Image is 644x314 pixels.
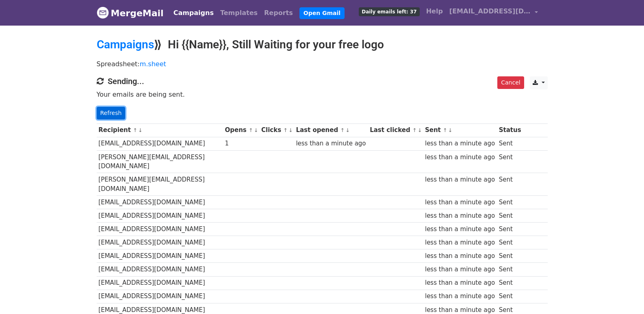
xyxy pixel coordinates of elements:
a: Campaigns [170,5,217,21]
img: MergeMail logo [97,6,109,19]
th: Clicks [259,123,294,137]
td: [EMAIL_ADDRESS][DOMAIN_NAME] [97,209,223,223]
a: m.sheet [140,60,166,68]
th: Status [497,123,523,137]
a: ↓ [345,127,350,133]
td: [EMAIL_ADDRESS][DOMAIN_NAME] [97,276,223,290]
p: Spreadsheet: [97,60,548,68]
td: [EMAIL_ADDRESS][DOMAIN_NAME] [97,263,223,276]
td: Sent [497,209,523,223]
td: Sent [497,223,523,236]
td: Sent [497,195,523,209]
th: Opens [223,123,260,137]
div: less than a minute ago [425,238,495,247]
a: ↓ [418,127,422,133]
td: Sent [497,236,523,249]
th: Recipient [97,123,223,137]
td: [PERSON_NAME][EMAIL_ADDRESS][DOMAIN_NAME] [97,173,223,196]
a: Cancel [497,76,524,89]
div: less than a minute ago [425,153,495,162]
a: ↑ [133,127,137,133]
a: ↑ [412,127,417,133]
a: Templates [217,5,261,21]
div: less than a minute ago [425,265,495,274]
h4: Sending... [97,76,548,86]
p: Your emails are being sent. [97,90,548,99]
td: [EMAIL_ADDRESS][DOMAIN_NAME] [97,236,223,249]
a: Daily emails left: 37 [356,3,423,19]
span: [EMAIL_ADDRESS][DOMAIN_NAME] [449,6,531,16]
div: less than a minute ago [296,139,366,148]
td: Sent [497,173,523,196]
div: less than a minute ago [425,198,495,207]
div: less than a minute ago [425,139,495,148]
th: Sent [423,123,497,137]
div: 1 [225,139,257,148]
iframe: Chat Widget [603,275,644,314]
td: Sent [497,249,523,263]
div: less than a minute ago [425,175,495,184]
div: less than a minute ago [425,292,495,301]
a: Open Gmail [299,7,345,19]
td: [EMAIL_ADDRESS][DOMAIN_NAME] [97,290,223,303]
a: Help [423,3,446,19]
a: ↑ [443,127,447,133]
a: ↑ [340,127,345,133]
a: Refresh [97,107,126,119]
a: ↓ [254,127,258,133]
a: [EMAIL_ADDRESS][DOMAIN_NAME] [446,3,541,22]
td: [EMAIL_ADDRESS][DOMAIN_NAME] [97,137,223,150]
td: Sent [497,263,523,276]
td: [EMAIL_ADDRESS][DOMAIN_NAME] [97,249,223,263]
td: [EMAIL_ADDRESS][DOMAIN_NAME] [97,195,223,209]
a: ↑ [283,127,288,133]
a: ↓ [288,127,293,133]
th: Last clicked [368,123,423,137]
span: Daily emails left: 37 [359,7,419,16]
div: less than a minute ago [425,211,495,221]
th: Last opened [294,123,368,137]
h2: ⟫ Hi {{Name}}, Still Waiting for your free logo [97,38,548,52]
td: [EMAIL_ADDRESS][DOMAIN_NAME] [97,223,223,236]
div: less than a minute ago [425,278,495,288]
div: less than a minute ago [425,225,495,234]
td: [PERSON_NAME][EMAIL_ADDRESS][DOMAIN_NAME] [97,150,223,173]
a: MergeMail [97,4,164,22]
a: ↓ [448,127,453,133]
a: ↓ [138,127,143,133]
a: Reports [261,5,296,21]
td: Sent [497,137,523,150]
td: Sent [497,290,523,303]
a: Campaigns [97,38,154,51]
a: ↑ [249,127,253,133]
div: less than a minute ago [425,251,495,261]
td: Sent [497,276,523,290]
td: Sent [497,150,523,173]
